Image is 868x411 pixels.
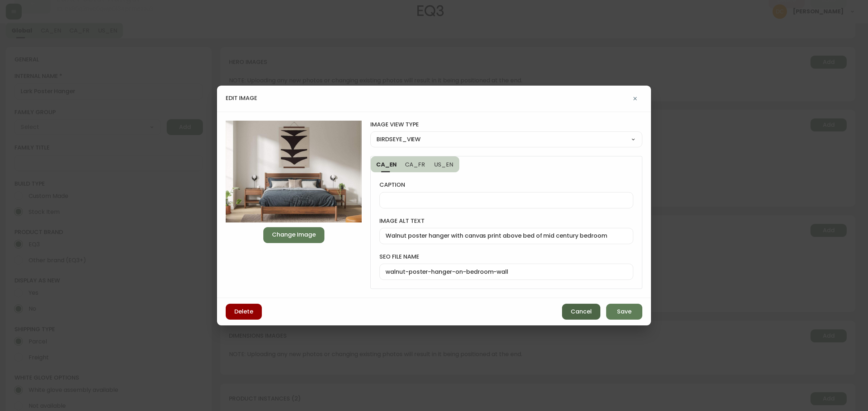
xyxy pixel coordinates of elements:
button: Change Image [263,227,324,243]
button: Delete [226,304,262,320]
span: Cancel [571,308,592,316]
span: CA_EN [376,161,396,168]
button: Cancel [562,304,600,320]
span: Delete [234,308,253,316]
span: US_EN [434,161,454,168]
img: walnut-poster-hanger-on-bedroom-wall_COMPRESSED.jpg [226,121,362,222]
label: seo file name [379,253,633,261]
span: Change Image [272,231,316,239]
h4: edit image [226,94,257,102]
span: CA_FR [405,161,425,168]
button: Save [606,304,642,320]
label: image alt text [379,217,633,225]
label: image view type [370,121,642,129]
label: caption [379,181,633,189]
span: Save [617,308,631,316]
